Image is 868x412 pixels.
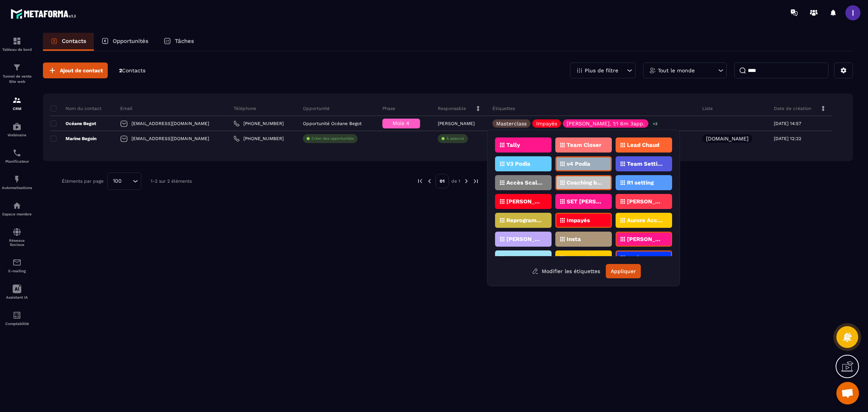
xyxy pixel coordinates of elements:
[567,199,603,204] p: SET [PERSON_NAME]
[627,161,663,166] p: Team Setting
[506,218,543,223] p: Reprogrammé
[627,180,654,185] p: R1 setting
[567,142,601,148] p: Team Closer
[12,148,21,157] img: scheduler
[12,63,21,72] img: formation
[2,90,32,116] a: formationformationCRM
[94,33,156,51] a: Opportunités
[2,269,32,273] p: E-mailing
[2,107,32,111] p: CRM
[706,136,749,141] p: [DOMAIN_NAME]
[463,178,470,185] img: next
[12,311,21,320] img: accountant
[12,258,21,267] img: email
[2,74,32,84] p: Tunnel de vente Site web
[12,227,21,237] img: social-network
[2,305,32,331] a: accountantaccountantComptabilité
[2,143,32,169] a: schedulerschedulerPlanificateur
[12,122,21,131] img: automations
[567,161,590,166] p: v4 Podia
[119,67,145,74] p: 2
[50,105,101,111] p: Nom du contact
[303,121,362,126] p: Opportunité Océane Begot
[393,120,410,126] span: Mois 4
[113,38,148,44] p: Opportunités
[151,179,192,184] p: 1-2 sur 2 éléments
[627,199,663,204] p: [PERSON_NAME]. 1:1 6m 3app
[382,105,395,111] p: Phase
[120,105,133,111] p: Email
[702,105,713,111] p: Liste
[492,105,515,111] p: Étiquettes
[12,37,21,46] img: formation
[506,255,543,261] p: Accès coupés ✖️
[50,121,96,127] p: Océane Begot
[627,237,663,242] p: [PERSON_NAME]. 1:1 6m 3app.
[472,178,479,185] img: next
[43,63,108,78] button: Ajout de contact
[2,133,32,137] p: Webinaire
[2,238,32,247] p: Réseaux Sociaux
[650,120,660,128] p: +3
[567,180,603,185] p: Coaching book
[526,264,606,278] button: Modifier les étiquettes
[506,142,520,148] p: Tally
[62,179,104,184] p: Éléments par page
[506,180,543,185] p: Accès Scaler Podia
[438,105,466,111] p: Responsable
[496,121,527,126] p: Masterclass
[774,105,811,111] p: Date de création
[426,178,433,185] img: prev
[62,38,86,44] p: Contacts
[446,136,464,141] p: À associe
[536,121,557,126] p: Impayés
[567,121,645,126] p: [PERSON_NAME]. 1:1 6m 3app.
[627,255,649,261] p: Jotform
[606,264,641,278] button: Appliquer
[567,237,581,242] p: Insta
[506,199,543,204] p: [PERSON_NAME]
[234,136,284,142] a: [PHONE_NUMBER]
[2,212,32,216] p: Espace membre
[2,279,32,305] a: Assistant IA
[122,67,145,73] span: Contacts
[11,7,78,21] img: logo
[451,178,460,184] p: de 1
[124,177,131,185] input: Search for option
[2,159,32,163] p: Planificateur
[175,38,194,44] p: Tâches
[585,68,618,73] p: Plus de filtre
[234,105,256,111] p: Téléphone
[774,121,801,126] p: [DATE] 14:57
[50,136,96,142] p: Marine Begoin
[567,255,597,261] p: Lead Tiède
[60,67,103,74] span: Ajout de contact
[567,218,590,223] p: Impayés
[2,195,32,222] a: automationsautomationsEspace membre
[506,161,530,166] p: V3 Podia
[2,57,32,90] a: formationformationTunnel de vente Site web
[312,136,354,141] p: Créer des opportunités
[12,201,21,210] img: automations
[12,96,21,105] img: formation
[506,237,543,242] p: [PERSON_NAME]. 1:1 6m 3 app
[2,222,32,252] a: social-networksocial-networkRéseaux Sociaux
[110,177,124,185] span: 100
[836,382,859,404] div: Ouvrir le chat
[2,116,32,143] a: automationsautomationsWebinaire
[156,33,202,51] a: Tâches
[627,218,663,223] p: Aurore Acc. 1:1 6m 3app.
[234,121,284,127] a: [PHONE_NUMBER]
[774,136,801,141] p: [DATE] 12:22
[2,31,32,57] a: formationformationTableau de bord
[417,178,423,185] img: prev
[2,169,32,195] a: automationsautomationsAutomatisations
[2,322,32,326] p: Comptabilité
[107,172,141,190] div: Search for option
[2,186,32,190] p: Automatisations
[303,105,330,111] p: Opportunité
[2,252,32,279] a: emailemailE-mailing
[627,142,659,148] p: Lead Chaud
[2,47,32,52] p: Tableau de bord
[438,121,475,126] p: [PERSON_NAME]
